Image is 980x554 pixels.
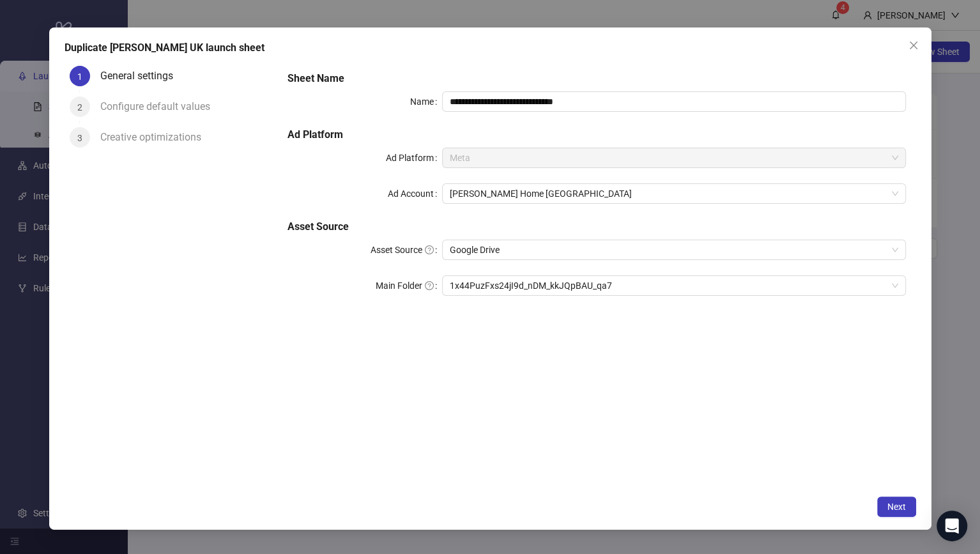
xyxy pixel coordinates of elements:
[887,502,905,512] span: Next
[77,102,82,112] span: 2
[425,245,434,254] span: question-circle
[410,91,442,112] label: Name
[903,35,923,56] button: Close
[442,91,906,112] input: Name
[287,127,905,142] h5: Ad Platform
[937,511,967,541] div: Open Intercom Messenger
[100,66,183,86] div: General settings
[100,127,211,148] div: Creative optimizations
[908,40,918,50] span: close
[77,133,82,143] span: 3
[100,96,220,117] div: Configure default values
[450,240,898,259] span: Google Drive
[77,72,82,82] span: 1
[386,148,442,168] label: Ad Platform
[450,276,898,295] span: 1x44PuzFxs24jI9d_nDM_kkJQpBAU_qa7
[287,219,905,235] h5: Asset Source
[425,281,434,290] span: question-circle
[376,275,442,296] label: Main Folder
[287,71,905,86] h5: Sheet Name
[65,40,916,56] div: Duplicate [PERSON_NAME] UK launch sheet
[450,184,898,203] span: Christy Home UK
[371,240,442,260] label: Asset Source
[450,148,898,167] span: Meta
[877,497,915,518] button: Next
[388,183,442,204] label: Ad Account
